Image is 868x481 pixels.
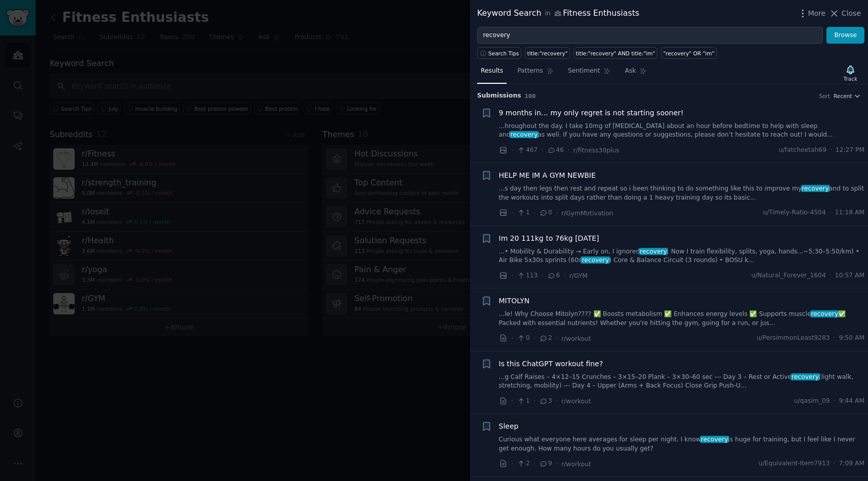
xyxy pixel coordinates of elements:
div: Sort [819,92,830,100]
span: Close [842,8,861,19]
button: Browse [826,27,864,44]
span: · [556,208,558,218]
span: 6 [547,271,560,280]
span: 9:44 AM [839,397,864,406]
div: Track [844,75,857,82]
span: r/workout [561,461,591,468]
span: · [833,459,836,468]
span: 0 [539,208,552,217]
span: u/fatcheetah69 [779,146,826,155]
span: 7:09 AM [839,459,864,468]
span: 100 [525,93,536,99]
span: 12:27 PM [836,146,864,155]
span: recovery [700,436,729,443]
a: ...le! Why Choose Mitolyn???? ✅ Boosts metabolism ✅ Enhances energy levels ✅ Supports musclerecov... [499,310,865,328]
span: 9:50 AM [839,334,864,343]
a: Patterns [514,63,557,84]
a: MITOLYN [499,296,530,306]
span: · [511,208,513,218]
a: ...hroughout the day. I take 10mg of [MEDICAL_DATA] about an hour before bedtime to help with sle... [499,122,865,140]
span: 1 [517,397,529,406]
button: Track [840,62,861,84]
span: · [563,270,565,281]
span: Patterns [517,67,543,76]
div: "recovery" OR "im" [663,50,715,57]
button: More [797,8,826,19]
a: Curious what everyone here averages for sleep per night. I knowrecoveryis huge for training, but ... [499,435,865,453]
a: ...• Mobility & Durability → Early on, I ignoredrecovery. Now I train flexibility, splits, yoga, ... [499,247,865,265]
span: u/Timely-Ratio-4504 [763,208,826,217]
span: · [533,459,536,469]
span: 2 [517,459,529,468]
span: recovery [639,248,668,255]
span: · [511,333,513,344]
span: recovery [510,131,539,138]
span: u/qasim_09 [794,397,830,406]
span: recovery [801,185,830,192]
span: · [567,145,570,155]
div: title:"recovery" AND title:"im" [576,50,655,57]
span: Im 20 111kg to 76kg [DATE] [499,233,599,244]
span: r/fitness30plus [573,147,619,154]
button: Recent [833,92,861,100]
span: in [545,9,550,18]
span: · [830,146,832,155]
span: 2 [539,334,552,343]
span: recovery [791,373,820,380]
a: ...g Calf Raises – 4×12–15 Crunches – 3×15–20 Plank – 3×30–60 sec --- Day 3 – Rest or Activerecov... [499,373,865,391]
span: · [511,145,513,155]
span: u/Equivalent-Item7913 [758,459,829,468]
a: 9 months in… my only regret is not starting sooner! [499,108,684,118]
span: · [556,396,558,406]
span: recovery [581,256,610,264]
a: title:"recovery" AND title:"im" [574,47,657,59]
span: 10:57 AM [835,271,864,280]
span: 1 [517,208,529,217]
div: Keyword Search Fitness Enthusiasts [477,7,640,20]
span: · [829,208,831,217]
span: · [541,270,543,281]
a: title:"recovery" [525,47,570,59]
span: · [833,334,836,343]
span: · [511,396,513,406]
a: Sentiment [564,63,614,84]
span: 46 [547,146,564,155]
span: 0 [517,334,529,343]
span: 3 [539,397,552,406]
span: Sentiment [568,67,600,76]
span: 9 [539,459,552,468]
a: Is this ChatGPT workout fine? [499,359,603,369]
span: 467 [517,146,538,155]
span: Recent [833,92,852,100]
span: r/workout [561,335,591,342]
span: r/workout [561,398,591,405]
span: · [541,145,543,155]
a: ...s day then legs then rest and repeat so i been thinking to do something like this to improve m... [499,184,865,202]
span: u/Natural_Forever_1604 [751,271,826,280]
span: 113 [517,271,538,280]
span: · [829,271,831,280]
span: · [833,397,836,406]
a: Sleep [499,421,519,432]
span: More [808,8,826,19]
span: · [511,459,513,469]
input: Try a keyword related to your business [477,27,823,44]
span: recovery [810,310,839,317]
a: Ask [621,63,650,84]
span: · [511,270,513,281]
a: HELP ME IM A GYM NEWBIE [499,170,596,181]
span: · [533,396,536,406]
span: u/PersimmonLeast9283 [756,334,829,343]
span: r/GymMotivation [561,210,613,217]
span: Search Tips [488,50,519,57]
button: Search Tips [477,47,521,59]
span: Submission s [477,91,521,101]
span: Results [481,67,503,76]
span: 11:18 AM [835,208,864,217]
button: Close [829,8,861,19]
div: title:"recovery" [527,50,568,57]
